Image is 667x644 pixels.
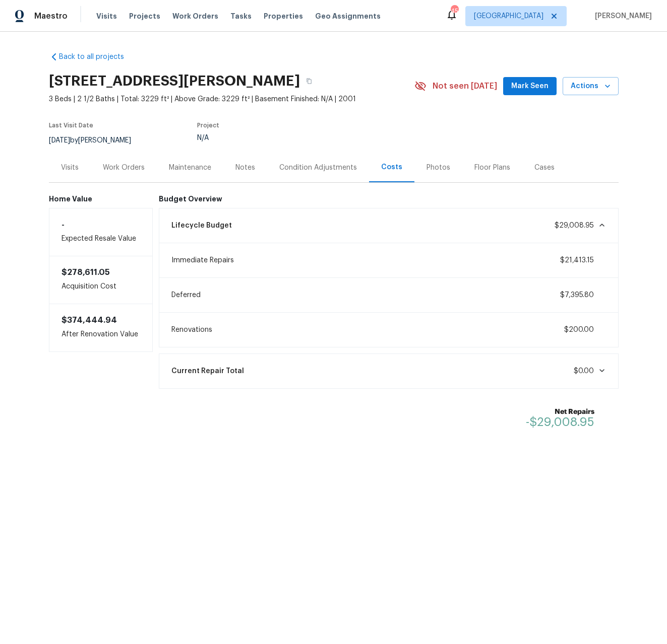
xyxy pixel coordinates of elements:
[560,257,594,264] span: $21,413.15
[171,290,201,300] span: Deferred
[49,134,143,147] div: by [PERSON_NAME]
[563,77,619,96] button: Actions
[474,163,510,173] div: Floor Plans
[571,80,611,93] span: Actions
[564,326,594,333] span: $200.00
[503,77,557,96] button: Mark Seen
[560,292,594,299] span: $7,395.80
[235,163,255,173] div: Notes
[96,11,117,21] span: Visits
[169,163,211,173] div: Maintenance
[381,162,402,172] div: Costs
[427,163,450,173] div: Photos
[49,94,414,104] span: 3 Beds | 2 1/2 Baths | Total: 3229 ft² | Above Grade: 3229 ft² | Basement Finished: N/A | 2001
[555,222,594,229] span: $29,008.95
[172,11,218,21] span: Work Orders
[49,208,153,256] div: Expected Resale Value
[171,366,244,376] span: Current Repair Total
[129,11,160,21] span: Projects
[300,72,318,90] button: Copy Address
[49,122,93,128] span: Last Visit Date
[171,325,212,335] span: Renovations
[474,11,543,21] span: [GEOGRAPHIC_DATA]
[526,407,594,417] b: Net Repairs
[574,368,594,375] span: $0.00
[171,255,234,265] span: Immediate Repairs
[511,80,549,93] span: Mark Seen
[433,81,497,91] span: Not seen [DATE]
[451,6,458,16] div: 45
[61,163,79,173] div: Visits
[197,122,219,128] span: Project
[264,11,303,21] span: Properties
[49,304,153,352] div: After Renovation Value
[526,416,594,428] span: -$29,008.95
[62,316,117,324] span: $374,444.94
[49,52,146,62] a: Back to all projects
[49,195,153,203] h6: Home Value
[49,256,153,304] div: Acquisition Cost
[171,221,232,231] span: Lifecycle Budget
[49,76,300,86] h2: [STREET_ADDRESS][PERSON_NAME]
[34,11,68,21] span: Maestro
[197,134,391,141] div: N/A
[315,11,381,21] span: Geo Assignments
[103,163,145,173] div: Work Orders
[534,163,555,173] div: Cases
[230,13,252,20] span: Tasks
[62,221,141,229] h6: -
[49,137,70,144] span: [DATE]
[279,163,357,173] div: Condition Adjustments
[62,268,110,276] span: $278,611.05
[591,11,652,21] span: [PERSON_NAME]
[159,195,619,203] h6: Budget Overview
